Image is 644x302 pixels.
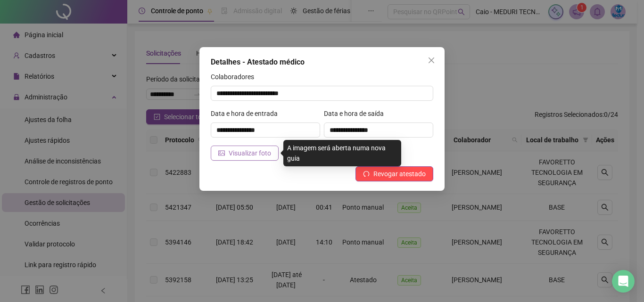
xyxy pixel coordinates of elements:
span: Visualizar foto [229,148,271,158]
div: Open Intercom Messenger [612,270,635,293]
label: Data e hora de entrada [211,108,284,119]
span: Revogar atestado [373,169,426,179]
button: Revogar atestado [355,166,433,181]
button: Visualizar foto [211,146,279,161]
div: A imagem será aberta numa nova guia [283,140,401,166]
button: Close [424,53,439,68]
label: Data e hora de saída [324,108,390,119]
span: undo [363,171,370,177]
span: close [428,57,435,64]
label: Colaboradores [211,72,260,82]
div: Detalhes - Atestado médico [211,57,433,68]
span: picture [218,150,225,156]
